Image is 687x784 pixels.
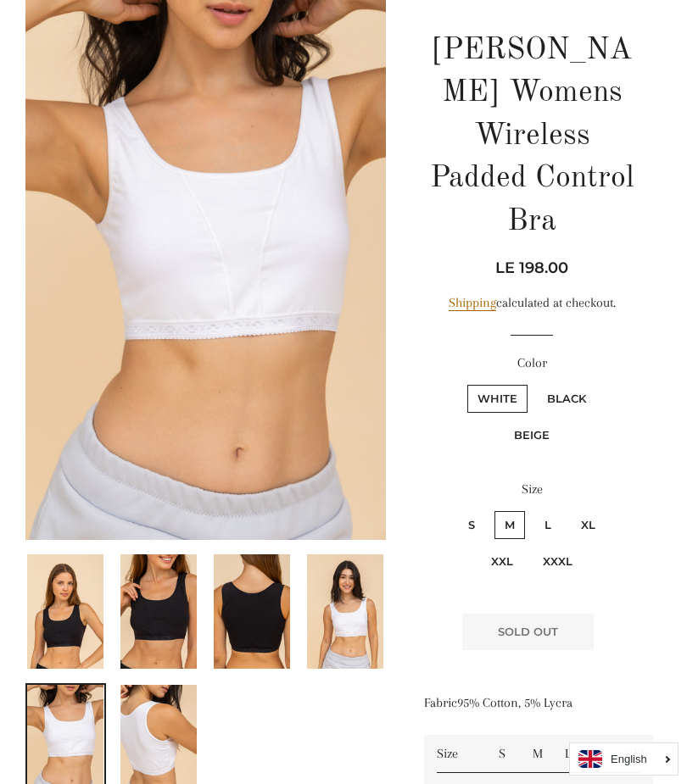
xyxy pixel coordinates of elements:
[424,30,640,243] h1: [PERSON_NAME] Womens Wireless Padded Control Bra
[458,511,485,539] label: S
[481,548,523,575] label: XXL
[457,695,572,710] span: 95% Cotton, 5% Lycra
[449,295,496,311] a: Shipping
[214,554,290,669] img: Load image into Gallery viewer, Charmaine Womens Wireless Padded Control Bra
[467,385,528,413] label: White
[552,735,581,773] td: L
[581,735,614,773] td: XL
[504,421,560,449] label: Beige
[424,692,640,714] p: Fabric
[27,554,103,669] img: Load image into Gallery viewer, Charmaine Womens Wireless Padded Control Bra
[520,735,551,773] td: M
[307,554,383,669] img: Load image into Gallery viewer, Charmaine Womens Wireless Padded Control Bra
[495,259,568,277] span: LE 198.00
[571,511,606,539] label: XL
[462,614,594,649] button: Sold Out
[537,385,596,413] label: Black
[120,554,197,669] img: Load image into Gallery viewer, Charmaine Womens Wireless Padded Control Bra
[484,735,520,773] td: S
[534,511,561,539] label: L
[424,479,640,500] label: Size
[614,735,653,773] td: 2XL
[533,548,583,575] label: XXXL
[611,753,647,765] i: English
[424,353,640,374] label: Color
[494,511,525,539] label: M
[578,750,669,768] a: English
[424,292,640,314] div: calculated at checkout.
[424,735,484,773] td: Size
[498,625,558,638] span: Sold Out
